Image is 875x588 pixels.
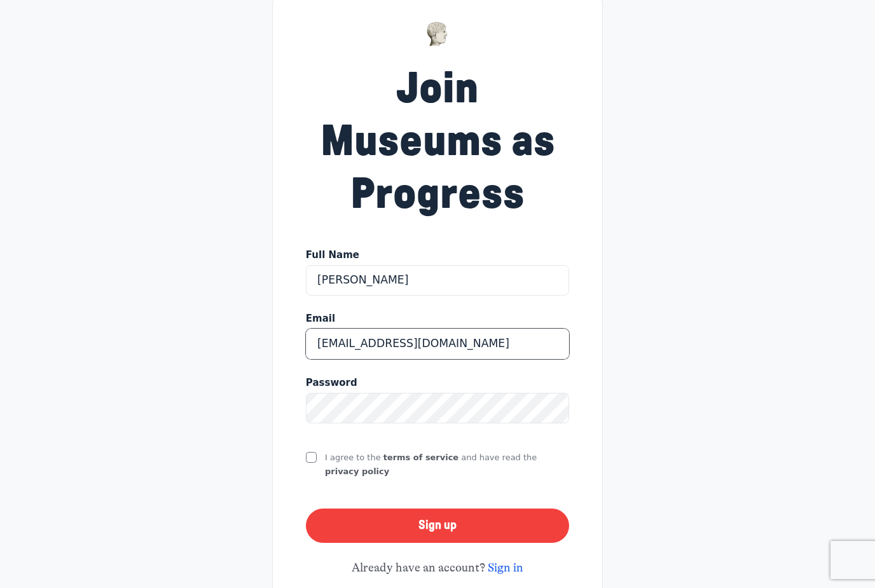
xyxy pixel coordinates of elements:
img: Museums as Progress [426,22,450,46]
a: terms of service [383,453,458,462]
span: Password [306,376,357,390]
span: Full Name [306,248,359,263]
span: Already have an account? [352,561,523,575]
h1: Join Museums as Progress [306,63,569,221]
span: Email [306,311,335,326]
a: privacy policy [325,467,389,476]
button: Sign up [306,509,569,543]
span: I agree to the and have read the [325,453,537,477]
a: Sign in [488,561,523,575]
